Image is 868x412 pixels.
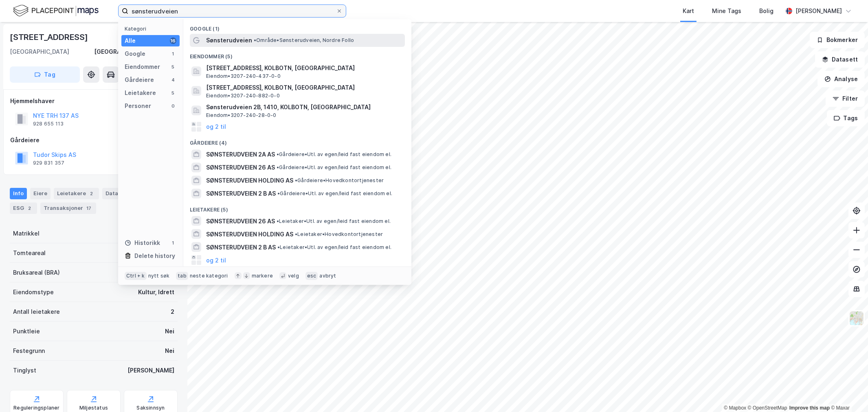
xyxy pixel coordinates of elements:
[30,188,51,199] div: Eiere
[138,287,174,297] div: Kultur, Idrett
[206,176,293,185] span: SØNSTERUDVEIEN HOLDING AS
[206,83,402,93] span: [STREET_ADDRESS], KOLBOTN, [GEOGRAPHIC_DATA]
[102,188,143,199] div: Datasett
[789,405,830,411] a: Improve this map
[277,218,279,224] span: •
[277,244,280,250] span: •
[10,135,177,145] div: Gårdeiere
[206,163,275,172] span: SØNSTERUDVEIEN 26 AS
[817,71,865,87] button: Analyse
[10,31,90,44] div: [STREET_ADDRESS]
[127,366,174,375] div: [PERSON_NAME]
[176,272,188,280] div: tab
[206,73,281,79] span: Eiendom • 3207-240-437-0-0
[165,346,174,356] div: Nei
[13,229,40,238] div: Matrikkel
[33,160,64,166] div: 929 831 357
[206,255,226,265] button: og 2 til
[125,62,160,72] div: Eiendommer
[206,102,402,112] span: Sønsterudveien 2B, 1410, KOLBOTN, [GEOGRAPHIC_DATA]
[54,188,99,199] div: Leietakere
[295,231,297,237] span: •
[206,63,402,73] span: [STREET_ADDRESS], KOLBOTN, [GEOGRAPHIC_DATA]
[85,204,93,212] div: 17
[26,204,34,212] div: 2
[683,6,694,16] div: Kart
[170,64,176,70] div: 5
[277,218,391,225] span: Leietaker • Utl. av egen/leid fast eiendom el.
[134,251,175,261] div: Delete history
[165,326,174,336] div: Nei
[170,90,176,96] div: 5
[319,273,336,279] div: avbryt
[13,346,45,356] div: Festegrunn
[206,93,280,99] span: Eiendom • 3207-240-882-0-0
[288,273,299,279] div: velg
[171,307,174,317] div: 2
[206,189,276,198] span: SØNSTERUDVEIEN 2 B AS
[206,112,277,119] span: Eiendom • 3207-240-28-0-0
[712,6,741,16] div: Mine Tags
[759,6,774,16] div: Bolig
[254,37,256,43] span: •
[206,229,293,239] span: SØNSTERUDVEIEN HOLDING AS
[815,51,865,68] button: Datasett
[13,326,40,336] div: Punktleie
[125,238,160,248] div: Historikk
[795,6,842,16] div: [PERSON_NAME]
[13,405,59,411] div: Reguleringsplaner
[170,103,176,109] div: 0
[125,36,136,46] div: Alle
[13,366,36,375] div: Tinglyst
[254,37,354,44] span: Område • Sønsterudveien, Nordre Follo
[206,242,276,252] span: SØNSTERUDVEIEN 2 B AS
[295,231,383,238] span: Leietaker • Hovedkontortjenester
[206,216,275,226] span: SØNSTERUDVEIEN 26 AS
[40,203,96,214] div: Transaksjoner
[13,268,60,278] div: Bruksareal (BRA)
[252,273,273,279] div: markere
[190,273,228,279] div: neste kategori
[13,248,46,258] div: Tomteareal
[10,96,177,106] div: Hjemmelshaver
[206,150,275,159] span: SØNSTERUDVEIEN 2A AS
[125,88,156,98] div: Leietakere
[206,35,252,45] span: Sønsterudveien
[183,200,411,215] div: Leietakere (5)
[170,77,176,83] div: 4
[305,272,318,280] div: esc
[13,287,54,297] div: Eiendomstype
[827,373,868,412] iframe: Chat Widget
[810,32,865,48] button: Bokmerker
[724,405,746,411] a: Mapbox
[183,133,411,148] div: Gårdeiere (4)
[148,273,170,279] div: nytt søk
[827,373,868,412] div: Kontrollprogram for chat
[10,203,37,214] div: ESG
[125,75,154,85] div: Gårdeiere
[277,190,392,197] span: Gårdeiere • Utl. av egen/leid fast eiendom el.
[125,49,145,59] div: Google
[13,4,99,18] img: logo.f888ab2527a4732fd821a326f86c7f29.svg
[125,26,180,32] div: Kategori
[125,272,147,280] div: Ctrl + k
[277,151,391,158] span: Gårdeiere • Utl. av egen/leid fast eiendom el.
[137,405,165,411] div: Saksinnsyn
[125,101,151,111] div: Personer
[277,151,279,157] span: •
[170,37,176,44] div: 16
[748,405,787,411] a: OpenStreetMap
[79,405,108,411] div: Miljøstatus
[827,110,865,126] button: Tags
[10,188,27,199] div: Info
[277,190,280,196] span: •
[10,47,69,57] div: [GEOGRAPHIC_DATA]
[94,47,178,57] div: [GEOGRAPHIC_DATA], 83/125
[277,164,279,170] span: •
[170,240,176,246] div: 1
[183,19,411,34] div: Google (1)
[206,122,226,132] button: og 2 til
[88,189,96,198] div: 2
[277,164,391,171] span: Gårdeiere • Utl. av egen/leid fast eiendom el.
[128,5,336,17] input: Søk på adresse, matrikkel, gårdeiere, leietakere eller personer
